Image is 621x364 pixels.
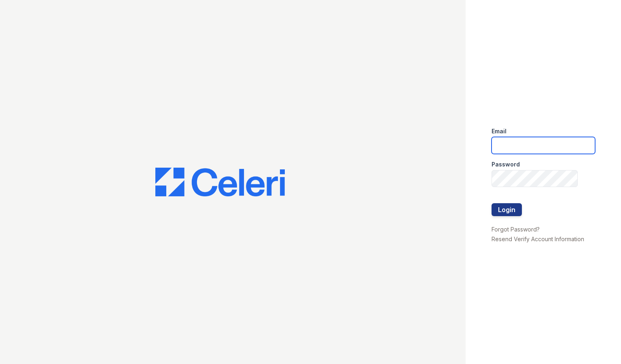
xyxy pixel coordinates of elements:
a: Resend Verify Account Information [492,236,584,242]
img: CE_Logo_Blue-a8612792a0a2168367f1c8372b55b34899dd931a85d93a1a3d3e32e68fde9ad4.png [155,168,285,197]
label: Password [492,160,520,168]
label: Email [492,127,507,135]
a: Forgot Password? [492,226,540,233]
button: Login [492,203,522,216]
